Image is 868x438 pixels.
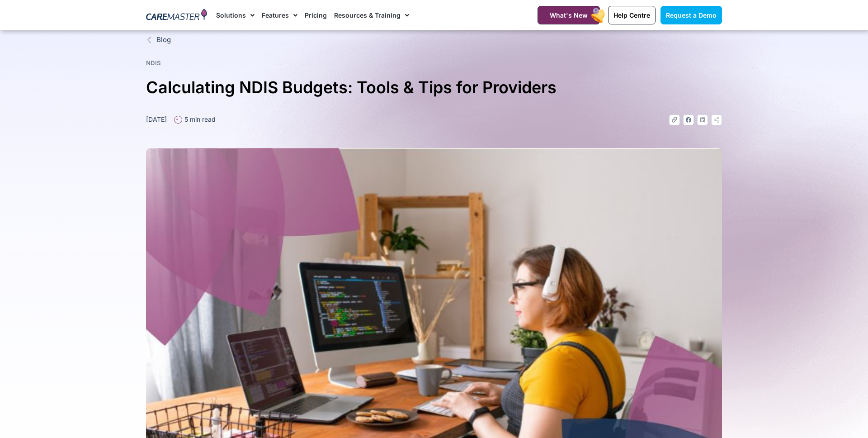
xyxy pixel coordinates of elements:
[608,6,656,24] a: Help Centre
[146,74,722,101] h1: Calculating NDIS Budgets: Tools & Tips for Providers
[666,11,717,19] span: Request a Demo
[146,35,722,45] a: Blog
[613,11,650,19] span: Help Centre
[154,35,171,45] span: Blog
[538,6,600,24] a: What's New
[146,115,167,123] time: [DATE]
[146,59,161,67] a: NDIS
[660,6,722,24] a: Request a Demo
[550,11,588,19] span: What's New
[146,9,207,22] img: CareMaster Logo
[182,114,216,124] span: 5 min read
